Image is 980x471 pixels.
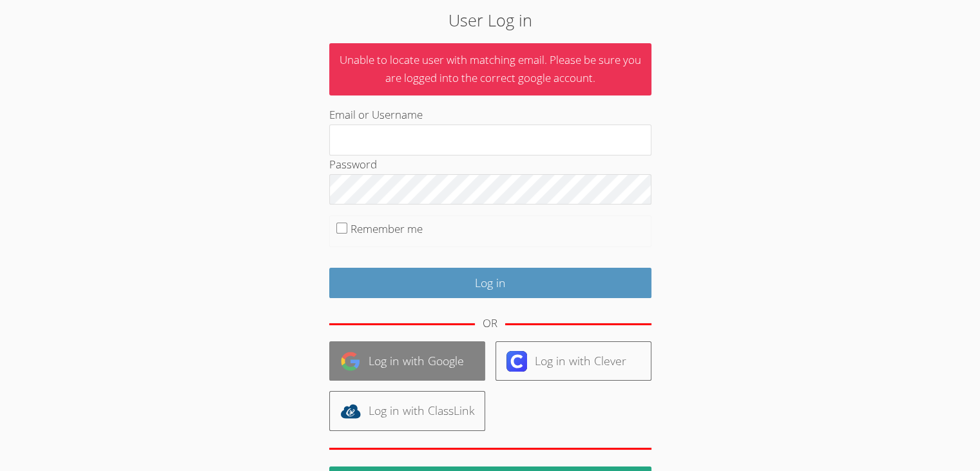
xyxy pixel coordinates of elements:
p: Unable to locate user with matching email. Please be sure you are logged into the correct google ... [329,43,651,96]
img: google-logo-50288ca7cdecda66e5e0955fdab243c47b7ad437acaf1139b6f446037453330a.svg [340,351,361,372]
a: Log in with ClassLink [329,391,485,430]
label: Remember me [351,221,423,236]
label: Password [329,157,377,172]
img: classlink-logo-d6bb404cc1216ec64c9a2012d9dc4662098be43eaf13dc465df04b49fa7ab582.svg [340,401,361,421]
div: OR [483,314,497,333]
a: Log in with Google [329,341,485,381]
label: Email or Username [329,107,423,122]
h2: User Log in [226,8,754,32]
img: clever-logo-6eab21bc6e7a338710f1a6ff85c0baf02591cd810cc4098c63d3a4b26e2feb20.svg [506,351,527,372]
a: Log in with Clever [495,341,651,381]
input: Log in [329,268,651,298]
